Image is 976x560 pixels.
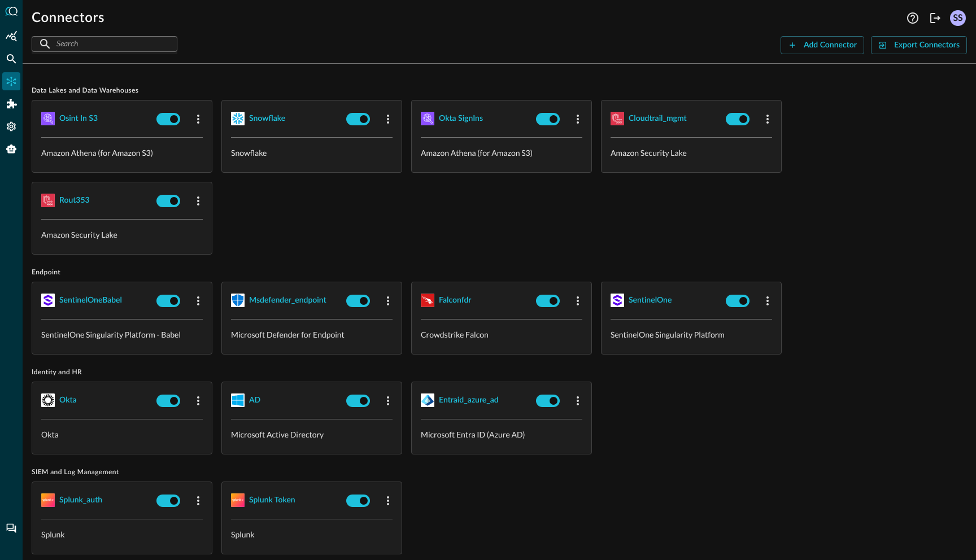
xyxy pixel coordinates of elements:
[926,9,944,27] button: Logout
[41,294,55,307] img: SentinelOne.svg
[421,147,582,159] p: Amazon Athena (for Amazon S3)
[3,95,21,113] div: Addons
[41,528,203,540] p: Splunk
[32,268,967,277] span: Endpoint
[59,194,90,208] div: rout353
[249,294,326,308] div: msdefender_endpoint
[629,291,672,309] button: sentinelOne
[439,291,472,309] button: falconfdr
[2,50,20,68] div: Federated Search
[231,428,393,440] p: Microsoft Active Directory
[904,9,922,27] button: Help
[439,110,483,128] button: Okta signIns
[611,112,624,125] img: AWSSecurityLake.svg
[59,294,122,308] div: SentinelOneBabel
[41,329,203,340] p: SentinelOne Singularity Platform - Babel
[611,147,772,159] p: Amazon Security Lake
[2,519,20,537] div: Chat
[59,393,77,408] div: okta
[231,112,245,125] img: Snowflake.svg
[249,112,285,126] div: snowflake
[421,428,582,440] p: Microsoft Entra ID (Azure AD)
[421,393,434,407] img: MicrosoftEntra.svg
[439,112,483,126] div: Okta signIns
[41,194,55,207] img: AWSSecurityLake.svg
[629,110,687,128] button: cloudtrail_mgmt
[249,291,326,309] button: msdefender_endpoint
[871,36,967,54] button: Export Connectors
[781,36,864,54] button: Add Connector
[59,391,77,409] button: okta
[611,329,772,340] p: SentinelOne Singularity Platform
[611,294,624,307] img: SentinelOne.svg
[32,468,967,477] span: SIEM and Log Management
[249,493,295,508] div: splunk token
[59,112,98,126] div: osint in s3
[249,491,295,509] button: splunk token
[249,393,260,408] div: AD
[439,391,499,409] button: entraid_azure_ad
[231,329,393,340] p: Microsoft Defender for Endpoint
[231,393,245,407] img: ActiveDirectory.svg
[32,9,104,27] h1: Connectors
[2,72,20,90] div: Connectors
[59,291,122,309] button: SentinelOneBabel
[56,33,151,54] input: Search
[41,147,203,159] p: Amazon Athena (for Amazon S3)
[950,10,966,26] div: SS
[2,140,20,158] div: Query Agent
[41,229,203,240] p: Amazon Security Lake
[249,110,285,128] button: snowflake
[59,110,98,128] button: osint in s3
[804,38,857,53] div: Add Connector
[421,112,434,125] img: AWSAthena.svg
[32,86,967,95] span: Data Lakes and Data Warehouses
[421,329,582,340] p: Crowdstrike Falcon
[41,493,55,507] img: Splunk.svg
[41,393,55,407] img: Okta.svg
[231,294,245,307] img: MicrosoftDefenderForEndpoint.svg
[231,493,245,507] img: Splunk.svg
[59,191,90,209] button: rout353
[439,393,499,408] div: entraid_azure_ad
[421,294,434,307] img: CrowdStrikeFalcon.svg
[59,493,102,508] div: splunk_auth
[894,38,960,53] div: Export Connectors
[231,528,393,540] p: Splunk
[41,112,55,125] img: AWSAthena.svg
[629,112,687,126] div: cloudtrail_mgmt
[2,117,20,135] div: Settings
[231,147,393,159] p: Snowflake
[249,391,260,409] button: AD
[2,27,20,45] div: Summary Insights
[41,428,203,440] p: Okta
[439,294,472,308] div: falconfdr
[629,294,672,308] div: sentinelOne
[32,368,967,377] span: Identity and HR
[59,491,102,509] button: splunk_auth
